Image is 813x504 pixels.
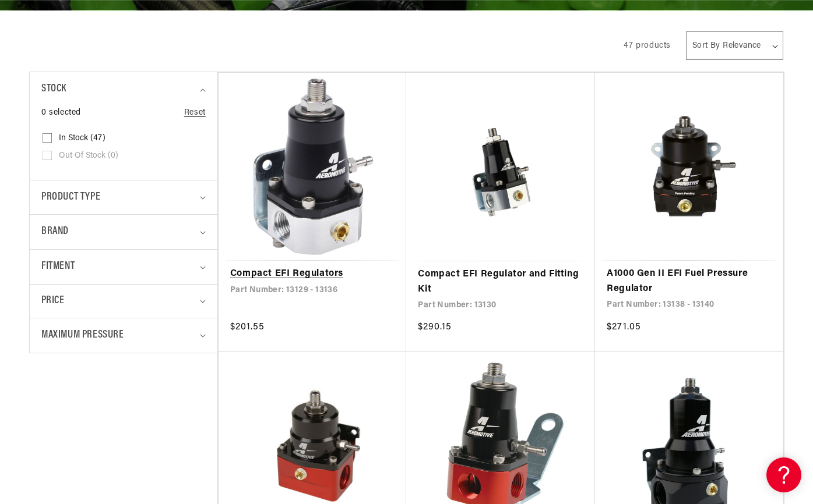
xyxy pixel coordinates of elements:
[41,258,75,275] span: Fitment
[41,318,206,353] summary: Maximum Pressure (0 selected)
[41,327,124,344] span: Maximum Pressure
[418,267,583,297] a: Compact EFI Regulator and Fitting Kit
[624,41,671,50] span: 47 products
[41,250,206,284] summary: Fitment (0 selected)
[41,223,69,240] span: Brand
[59,133,105,144] span: In stock (47)
[230,267,395,282] a: Compact EFI Regulators
[41,293,64,309] span: Price
[41,180,206,215] summary: Product type (0 selected)
[59,151,118,161] span: Out of stock (0)
[41,215,206,249] summary: Brand (0 selected)
[184,107,206,119] a: Reset
[41,72,206,107] summary: Stock (0 selected)
[41,285,206,318] summary: Price
[41,81,66,98] span: Stock
[607,267,772,296] a: A1000 Gen II EFI Fuel Pressure Regulator
[41,189,100,206] span: Product type
[41,107,81,119] span: 0 selected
